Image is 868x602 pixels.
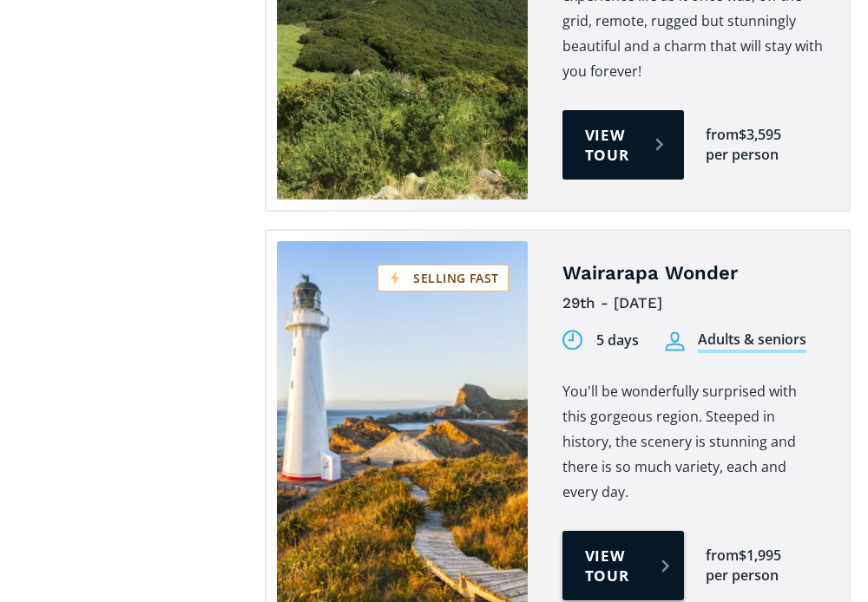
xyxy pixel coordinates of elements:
div: $3,595 [739,125,781,145]
div: per person [706,145,779,165]
div: from [706,125,739,145]
h4: Wairarapa Wonder [562,261,824,286]
div: from [706,546,739,566]
a: View tour [562,110,685,180]
p: You'll be wonderfully surprised with this gorgeous region. Steeped in history, the scenery is stu... [562,379,824,505]
div: 29th - [DATE] [562,290,824,317]
div: Adults & seniors [698,330,806,353]
a: View tour [562,531,685,600]
div: days [608,330,639,350]
div: 5 [596,330,604,350]
div: $1,995 [739,546,781,566]
div: per person [706,566,779,586]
